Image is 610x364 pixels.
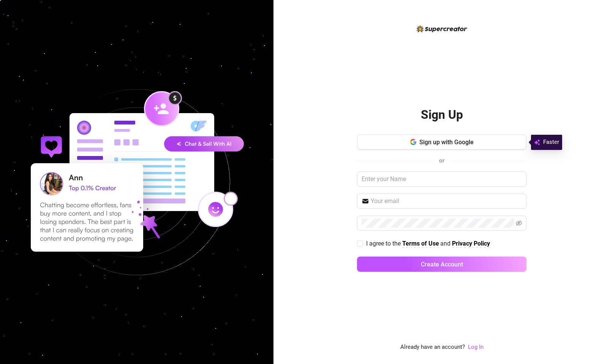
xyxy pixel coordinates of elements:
span: I agree to the [366,240,402,247]
button: Sign up with Google [357,134,526,150]
img: signup-background-D0MIrEPF.svg [5,51,268,314]
a: Terms of Use [402,240,439,248]
button: Create Account [357,257,526,272]
strong: Terms of Use [402,240,439,247]
span: Already have an account? [400,343,465,352]
a: Log In [468,343,484,352]
a: Privacy Policy [452,240,490,248]
a: Log In [468,344,484,350]
input: Your email [371,197,522,206]
span: Create Account [421,261,463,268]
span: eye-invisible [516,220,522,226]
img: logo-BBDzfeDw.svg [417,25,467,32]
span: and [440,240,452,247]
h2: Sign Up [421,107,463,123]
img: svg%3e [534,138,540,147]
span: or [439,157,444,164]
input: Enter your Name [357,172,526,187]
span: Sign up with Google [419,139,474,146]
strong: Privacy Policy [452,240,490,247]
span: Faster [543,138,559,147]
